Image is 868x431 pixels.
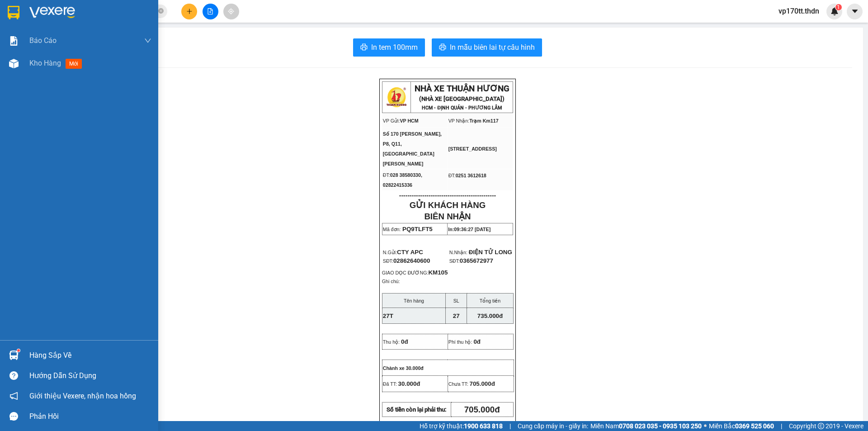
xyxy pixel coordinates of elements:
span: In tem 100mm [371,42,418,53]
span: Giới thiệu Vexere, nhận hoa hồng [29,390,136,402]
img: logo [385,86,408,109]
span: Chành xe 30.000đ [383,365,424,371]
span: [STREET_ADDRESS] [69,56,117,62]
span: mới [66,59,82,69]
img: warehouse-icon [9,59,19,68]
span: VP Gửi: [4,37,21,43]
button: plus [181,4,197,19]
span: SĐT: [383,258,430,264]
span: | [509,421,511,431]
span: copyright [818,423,824,429]
span: 0251 3612618 [456,173,486,178]
span: [STREET_ADDRESS] [448,146,497,152]
span: down [144,37,151,44]
span: Miền Bắc [709,421,774,431]
span: Phí thu hộ: [448,339,472,345]
div: Hướng dẫn sử dụng [29,369,151,383]
span: CTY APC [397,249,423,256]
strong: HCM - ĐỊNH QUÁN - PHƯƠNG LÂM [42,24,122,30]
span: message [9,412,18,421]
span: VP Nhận: [448,118,470,123]
span: ĐIỆN TỬ LONG [469,249,512,256]
span: 705.000 [470,380,491,387]
sup: 1 [835,4,842,10]
span: In mẫu biên lai tự cấu hình [450,42,535,53]
span: Số 170 [PERSON_NAME], P8, Q11, [GEOGRAPHIC_DATA][PERSON_NAME] [4,48,62,70]
button: file-add [203,4,218,19]
span: N.Nhận: [449,250,467,255]
span: ĐT: [383,172,390,178]
strong: HCM - ĐỊNH QUÁN - PHƯƠNG LÂM [422,105,502,111]
span: 028 38580330, 02822415336 [383,172,422,188]
span: 09:36:27 [DATE] [454,227,491,232]
strong: (NHÀ XE [GEOGRAPHIC_DATA]) [419,95,505,102]
img: warehouse-icon [9,350,19,360]
span: Hỗ trợ kỹ thuật: [420,421,503,431]
span: 705.000đ [464,405,500,414]
span: N.Gửi: [383,250,423,255]
span: SĐT: [449,258,460,264]
button: caret-down [847,4,863,19]
span: | [781,421,782,431]
span: Báo cáo [29,35,57,46]
button: printerIn mẫu biên lai tự cấu hình [432,38,542,57]
span: ĐT: [448,173,456,178]
span: PQ9TLFT5 [402,226,433,232]
span: caret-down [851,7,859,15]
span: 0đ [473,338,481,345]
span: plus [186,8,193,14]
img: logo [6,6,28,29]
strong: 1900 633 818 [464,422,503,430]
span: printer [439,43,446,52]
span: 0365672977 [460,257,493,264]
img: logo-vxr [8,6,19,19]
strong: NHÀ XE THUẬN HƯƠNG [415,84,509,94]
span: 02862640600 [393,257,430,264]
span: 1 [837,4,840,10]
span: VP Nhận: [69,37,90,43]
span: notification [9,392,18,400]
span: VP Gửi: [383,118,400,123]
span: đ [491,380,495,387]
span: close-circle [158,7,164,16]
span: In: [448,227,491,232]
span: 0đ [401,338,408,345]
strong: NHÀ XE THUẬN HƯƠNG [34,5,129,15]
span: VP HCM [400,118,418,123]
button: printerIn tem 100mm [353,38,425,57]
span: GIAO DỌC ĐƯỜNG: [382,270,429,275]
span: 27T [383,313,393,319]
strong: Số tiền còn lại phải thu: [387,406,447,413]
span: Trạm Km117 [90,37,118,43]
img: solution-icon [9,36,19,46]
span: Mã đơn: [383,227,401,232]
sup: 1 [17,349,20,352]
span: ---------------------------------------------- [399,192,496,199]
span: Chưa TT: [448,381,468,387]
span: question-circle [9,371,18,380]
span: vp170tt.thdn [771,5,826,17]
div: Hàng sắp về [29,349,151,362]
span: close-circle [158,8,164,14]
span: Kho hàng [29,59,61,67]
strong: (NHÀ XE [GEOGRAPHIC_DATA]) [39,16,125,23]
strong: 0369 525 060 [735,422,774,430]
span: VP HCM [21,37,39,43]
strong: 0708 023 035 - 0935 103 250 [619,422,702,430]
div: Phản hồi [29,410,151,423]
span: Đã TT: [383,381,397,387]
span: SL [453,298,459,303]
strong: BIÊN NHẬN [424,212,471,221]
span: Trạm Km117 [469,118,498,123]
span: aim [228,8,234,14]
strong: GỬI KHÁCH HÀNG [410,200,486,210]
span: file-add [207,8,213,14]
span: Tên hàng [404,298,424,303]
span: Tổng tiền [480,298,501,303]
span: Ghi chú: [382,279,400,284]
span: KM105 [428,269,448,276]
span: 27 [453,313,460,319]
span: Thu hộ: [383,339,400,345]
button: aim [223,4,239,19]
span: 30.000đ [398,380,420,387]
